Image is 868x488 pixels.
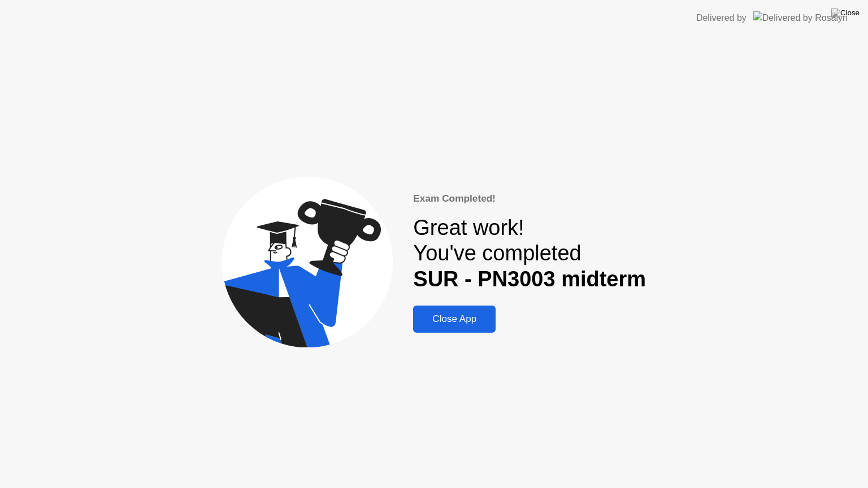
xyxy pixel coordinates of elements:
img: Close [831,8,860,18]
img: Delivered by Rosalyn [753,11,848,24]
button: Close App [413,306,496,333]
div: Exam Completed! [413,191,646,206]
b: SUR - PN3003 midterm [413,267,646,291]
div: Close App [416,313,492,325]
div: Delivered by [696,11,747,25]
div: Great work! You've completed [413,215,646,293]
